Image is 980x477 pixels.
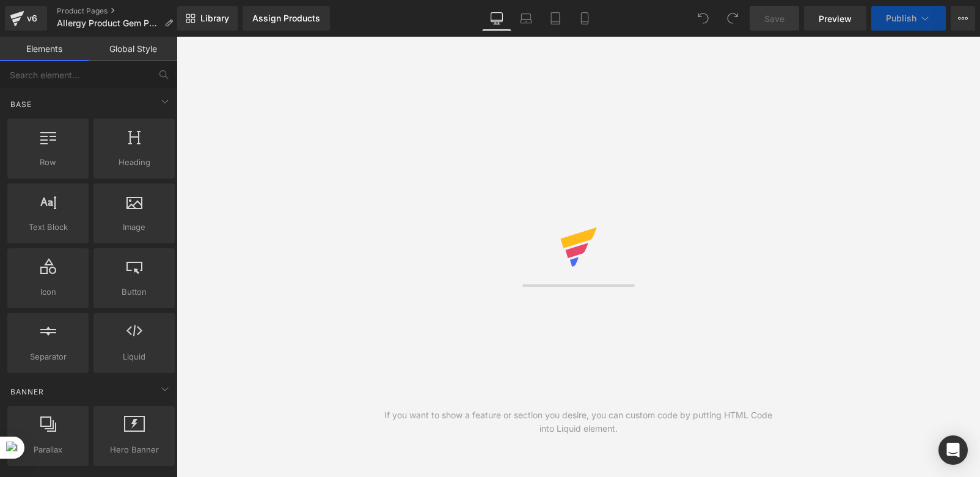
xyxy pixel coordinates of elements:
a: Desktop [482,6,511,31]
span: Row [11,156,85,169]
span: Base [9,98,33,110]
span: Image [97,221,171,234]
a: v6 [5,6,47,31]
span: Icon [11,286,85,298]
span: Text Block [11,221,85,234]
button: Publish [871,6,946,31]
a: Tablet [541,6,570,31]
span: Save [764,12,784,25]
div: v6 [24,10,40,26]
div: Assign Products [252,13,320,23]
span: Hero Banner [97,443,171,456]
span: Library [200,13,229,24]
div: Open Intercom Messenger [938,435,968,465]
div: If you want to show a feature or section you desire, you can custom code by putting HTML Code int... [378,409,780,435]
a: Mobile [570,6,599,31]
button: More [951,6,975,31]
span: Preview [819,12,852,25]
span: Liquid [97,350,171,363]
a: Product Pages [57,6,183,16]
span: Parallax [11,443,85,456]
a: Laptop [511,6,541,31]
button: Redo [720,6,745,31]
span: Allergy Product Gem Page [57,18,159,28]
span: Banner [9,386,45,398]
span: Publish [886,13,916,23]
button: Undo [691,6,715,31]
span: Button [97,286,171,298]
a: Preview [804,6,866,31]
a: New Library [177,6,238,31]
span: Heading [97,156,171,169]
a: Global Style [89,37,177,61]
span: Separator [11,350,85,363]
